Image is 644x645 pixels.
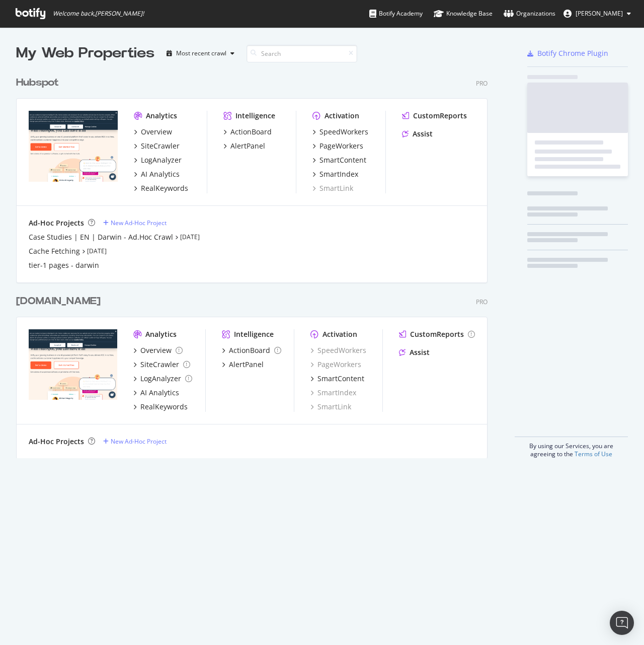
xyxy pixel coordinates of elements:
a: Hubspot [16,76,63,90]
div: AlertPanel [229,360,264,370]
div: SiteCrawler [141,141,180,151]
a: Cache Fetching [29,246,80,256]
a: [DATE] [87,247,107,255]
a: SiteCrawler [134,141,180,151]
div: Botify Chrome Plugin [537,48,608,58]
div: CustomReports [413,111,467,121]
a: AI Analytics [134,169,180,179]
div: Analytics [145,329,177,339]
a: Overview [133,345,183,355]
a: SmartLink [310,402,351,412]
div: Knowledge Base [434,9,493,19]
div: Assist [410,347,430,357]
div: LogAnalyzer [140,374,181,384]
div: SmartContent [319,155,366,165]
div: SiteCrawler [140,360,179,370]
div: Intelligence [234,329,274,339]
div: SmartContent [317,374,364,384]
a: SmartIndex [310,388,356,398]
div: LogAnalyzer [141,155,182,165]
div: Activation [323,329,357,339]
a: tier-1 pages - darwin [29,260,99,270]
div: Most recent crawl [176,50,226,56]
div: AI Analytics [140,388,179,398]
div: New Ad-Hoc Project [111,219,167,227]
div: Ad-Hoc Projects [29,218,84,228]
span: Welcome back, [PERSON_NAME] ! [53,10,144,18]
div: Pro [476,79,488,88]
a: Case Studies | EN | Darwin - Ad.Hoc Crawl [29,232,173,242]
a: SiteCrawler [133,360,190,370]
input: Search [247,45,357,62]
a: SpeedWorkers [310,345,366,355]
div: SmartIndex [319,169,358,179]
div: Overview [140,345,172,355]
a: LogAnalyzer [134,155,182,165]
a: RealKeywords [133,402,188,412]
div: SpeedWorkers [319,127,368,137]
div: AlertPanel [230,141,265,151]
a: New Ad-Hoc Project [103,437,167,446]
a: SmartContent [310,374,364,384]
a: ActionBoard [222,345,281,355]
div: Botify Academy [369,9,423,19]
a: SmartIndex [312,169,358,179]
div: [DOMAIN_NAME] [16,294,101,309]
div: CustomReports [410,329,464,339]
div: RealKeywords [140,402,188,412]
a: AlertPanel [222,360,264,370]
button: [PERSON_NAME] [555,6,639,22]
a: Terms of Use [575,450,612,458]
img: hubspot-bulkdataexport.com [29,329,117,400]
div: Analytics [146,111,177,121]
a: SpeedWorkers [312,127,368,137]
div: PageWorkers [319,141,363,151]
a: [DATE] [180,233,200,241]
a: PageWorkers [310,360,361,370]
button: Most recent crawl [163,45,238,61]
a: LogAnalyzer [133,374,192,384]
a: Overview [134,127,172,137]
img: hubspot.com [29,111,118,182]
span: Gregory Golinski [576,9,623,18]
div: Ad-Hoc Projects [29,437,84,447]
a: SmartLink [312,183,353,193]
a: RealKeywords [134,183,188,193]
div: Intelligence [235,111,275,121]
a: [DOMAIN_NAME] [16,294,105,309]
a: New Ad-Hoc Project [103,219,167,227]
a: CustomReports [399,329,475,339]
div: Activation [325,111,359,121]
div: Open Intercom Messenger [610,611,634,635]
div: RealKeywords [141,183,188,193]
a: AI Analytics [133,388,179,398]
div: Organizations [504,9,555,19]
div: New Ad-Hoc Project [111,437,167,446]
div: By using our Services, you are agreeing to the [515,437,628,458]
a: ActionBoard [223,127,272,137]
div: AI Analytics [141,169,180,179]
a: Assist [399,347,430,357]
a: AlertPanel [223,141,265,151]
div: ActionBoard [230,127,272,137]
div: Overview [141,127,172,137]
div: My Web Properties [16,43,154,63]
a: Botify Chrome Plugin [527,48,608,58]
div: grid [16,63,496,458]
div: Assist [413,129,433,139]
a: CustomReports [402,111,467,121]
a: Assist [402,129,433,139]
div: Hubspot [16,76,59,90]
div: Pro [476,298,488,306]
a: SmartContent [312,155,366,165]
div: ActionBoard [229,345,270,355]
a: PageWorkers [312,141,363,151]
